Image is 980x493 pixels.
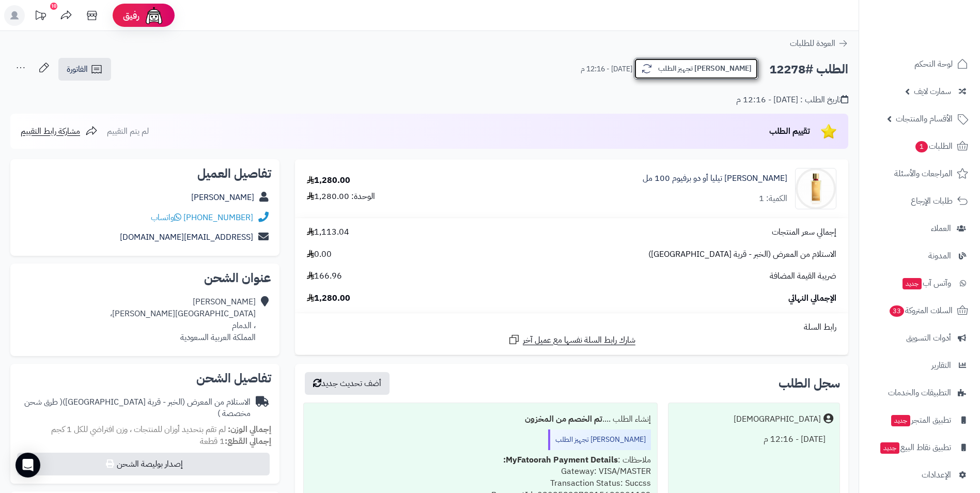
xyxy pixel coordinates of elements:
a: تطبيق نقاط البيعجديد [865,435,974,460]
button: أضف تحديث جديد [305,372,390,395]
h2: عنوان الشحن [19,272,271,284]
div: إنشاء الطلب .... [310,409,651,429]
span: 1,113.04 [307,226,349,238]
b: MyFatoorah Payment Details: [503,454,618,466]
span: التقارير [931,358,951,373]
span: تقييم الطلب [769,125,810,137]
span: الإعدادات [922,468,951,482]
small: [DATE] - 12:16 م [581,64,632,74]
a: المراجعات والأسئلة [865,161,974,186]
div: [PERSON_NAME] [GEOGRAPHIC_DATA][PERSON_NAME]، ، الدمام المملكة العربية السعودية [110,296,256,343]
div: 10 [50,3,57,10]
span: أدوات التسويق [906,331,951,345]
a: المدونة [865,243,974,268]
span: الطلبات [914,139,953,153]
div: Open Intercom Messenger [15,453,40,477]
span: رفيق [123,9,139,22]
span: 0.00 [307,249,332,260]
a: العملاء [865,216,974,241]
span: إجمالي سعر المنتجات [772,226,836,238]
button: [PERSON_NAME] تجهيز الطلب [634,58,758,80]
span: جديد [891,415,910,426]
button: إصدار بوليصة الشحن [17,453,270,475]
a: [EMAIL_ADDRESS][DOMAIN_NAME] [120,231,253,243]
span: المدونة [928,249,951,263]
img: logo-2.png [910,14,970,36]
span: جديد [880,442,899,454]
a: تحديثات المنصة [27,5,53,28]
h2: تفاصيل الشحن [19,372,271,384]
a: [PHONE_NUMBER] [183,211,253,224]
strong: إجمالي الوزن: [228,423,271,436]
span: السلات المتروكة [889,303,953,318]
span: تطبيق نقاط البيع [879,440,951,455]
div: رابط السلة [299,321,844,333]
strong: إجمالي القطع: [225,435,271,448]
span: وآتس آب [901,276,951,290]
span: 166.96 [307,270,342,282]
a: [PERSON_NAME] [191,191,254,204]
small: 1 قطعة [200,435,271,448]
img: 1748415492-3770006409844_-_marc_antoine_barrois_-_tilia_edp_100ml_-_100ml_-_fd_1-90x90.png [796,168,836,209]
span: لم يتم التقييم [107,125,149,137]
h3: سجل الطلب [779,377,840,390]
a: [PERSON_NAME] تيليا أو دو برفيوم 100 مل [643,173,787,184]
span: 1,280.00 [307,292,350,304]
span: تطبيق المتجر [890,413,951,427]
span: الفاتورة [67,63,88,75]
span: 33 [889,305,905,317]
a: التقارير [865,353,974,378]
span: ( طرق شحن مخصصة ) [24,396,251,420]
span: التطبيقات والخدمات [888,386,951,400]
div: الاستلام من المعرض (الخبر - قرية [GEOGRAPHIC_DATA]) [19,396,251,420]
a: لوحة التحكم [865,52,974,76]
span: جديد [903,278,922,289]
a: طلبات الإرجاع [865,189,974,213]
span: طلبات الإرجاع [911,194,953,208]
span: المراجعات والأسئلة [894,166,953,181]
a: مشاركة رابط التقييم [21,125,98,137]
a: الفاتورة [58,58,111,81]
div: [PERSON_NAME] تجهيز الطلب [548,429,651,450]
div: [DATE] - 12:16 م [675,429,833,450]
div: 1,280.00 [307,175,350,187]
span: مشاركة رابط التقييم [21,125,80,137]
span: لم تقم بتحديد أوزان للمنتجات ، وزن افتراضي للكل 1 كجم [51,423,226,436]
a: الطلبات1 [865,134,974,159]
span: ضريبة القيمة المضافة [770,270,836,282]
span: شارك رابط السلة نفسها مع عميل آخر [523,334,635,346]
a: واتساب [151,211,181,224]
span: العملاء [931,221,951,236]
a: تطبيق المتجرجديد [865,408,974,433]
div: الوحدة: 1,280.00 [307,191,375,203]
span: الإجمالي النهائي [788,292,836,304]
h2: الطلب #12278 [769,59,848,80]
a: وآتس آبجديد [865,271,974,296]
span: العودة للطلبات [790,37,835,50]
a: شارك رابط السلة نفسها مع عميل آخر [508,333,635,346]
div: الكمية: 1 [759,193,787,205]
a: السلات المتروكة33 [865,298,974,323]
img: ai-face.png [144,5,164,26]
span: لوحة التحكم [914,57,953,71]
b: تم الخصم من المخزون [525,413,602,425]
div: تاريخ الطلب : [DATE] - 12:16 م [736,94,848,106]
a: التطبيقات والخدمات [865,380,974,405]
div: [DEMOGRAPHIC_DATA] [734,413,821,425]
span: الأقسام والمنتجات [896,112,953,126]
h2: تفاصيل العميل [19,167,271,180]
span: سمارت لايف [914,84,951,99]
a: أدوات التسويق [865,326,974,350]
span: الاستلام من المعرض (الخبر - قرية [GEOGRAPHIC_DATA]) [648,249,836,260]
span: 1 [915,141,928,153]
a: الإعدادات [865,463,974,487]
a: العودة للطلبات [790,37,848,50]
